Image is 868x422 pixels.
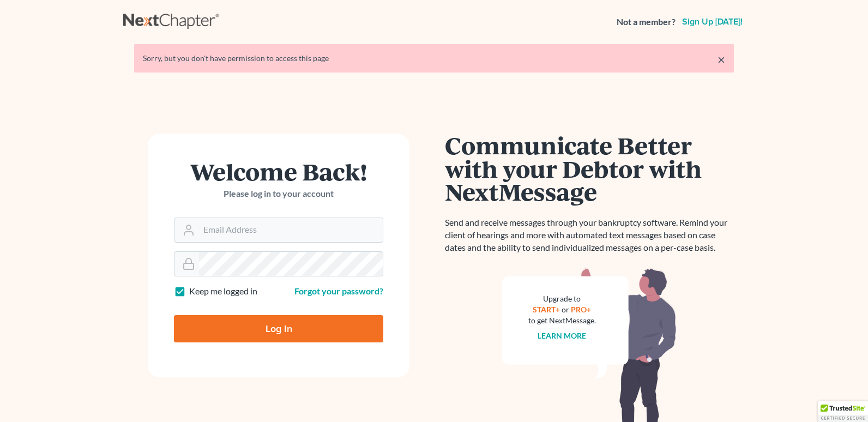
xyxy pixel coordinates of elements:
h1: Communicate Better with your Debtor with NextMessage [445,134,734,203]
input: Email Address [199,218,383,242]
a: PRO+ [571,305,592,314]
label: Keep me logged in [189,285,257,298]
h1: Welcome Back! [174,160,383,183]
div: TrustedSite Certified [818,401,868,422]
a: Forgot your password? [294,286,383,296]
div: to get NextMessage. [528,315,596,326]
a: × [718,53,725,66]
a: START+ [533,305,560,314]
strong: Not a member? [617,16,676,28]
input: Log In [174,315,383,342]
a: Learn more [538,331,587,340]
p: Send and receive messages through your bankruptcy software. Remind your client of hearings and mo... [445,216,734,254]
div: Sorry, but you don't have permission to access this page [143,53,725,64]
div: Upgrade to [528,293,596,304]
span: or [562,305,570,314]
p: Please log in to your account [174,188,383,200]
a: Sign up [DATE]! [680,17,745,26]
